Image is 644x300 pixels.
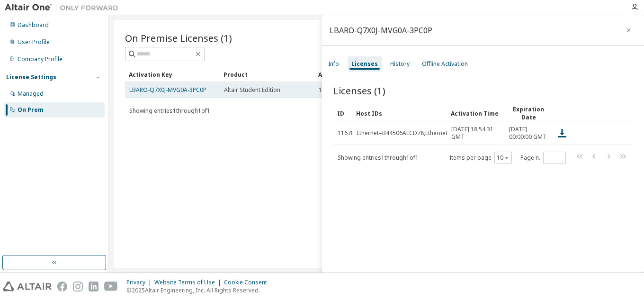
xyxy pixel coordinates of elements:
[333,84,385,97] span: Licenses (1)
[18,55,63,63] div: Company Profile
[509,126,548,141] span: [DATE] 00:00:00 GMT
[18,90,44,98] div: Managed
[351,60,378,68] div: Licenses
[338,154,419,162] span: Showing entries 1 through 1 of 1
[509,105,548,121] div: Expiration Date
[520,152,566,164] span: Page n.
[57,282,67,291] img: facebook.svg
[126,279,154,286] div: Privacy
[224,86,280,94] span: Altair Student Edition
[356,106,443,121] div: Host IDs
[129,67,216,82] div: Activation Key
[89,282,98,291] img: linkedin.svg
[328,60,339,68] div: Info
[318,67,405,82] div: Activation Allowed
[73,282,83,291] img: instagram.svg
[3,282,52,291] img: altair_logo.svg
[18,38,50,46] div: User Profile
[451,106,501,121] div: Activation Time
[338,129,354,137] span: 11678
[390,60,410,68] div: History
[5,3,123,12] img: Altair One
[497,154,510,162] button: 10
[18,106,44,114] div: On Prem
[126,286,273,294] p: © 2025 Altair Engineering, Inc. All Rights Reserved.
[224,279,273,286] div: Cookie Consent
[125,31,232,45] span: On Premise Licenses (1)
[337,106,349,121] div: ID
[129,107,210,115] span: Showing entries 1 through 1 of 1
[319,86,322,94] span: 1
[129,86,206,94] a: LBARO-Q7X0J-MVG0A-3PC0P
[104,282,118,291] img: youtube.svg
[224,67,311,82] div: Product
[154,279,224,286] div: Website Terms of Use
[18,21,49,29] div: Dashboard
[451,126,501,141] span: [DATE] 18:54:31 GMT
[330,27,432,34] div: LBARO-Q7X0J-MVG0A-3PC0P
[6,73,56,81] div: License Settings
[422,60,468,68] div: Offline Activation
[449,152,512,164] span: Items per page
[357,129,491,137] div: Ethernet=B44506AECD78,Ethernet=60A5E2959804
